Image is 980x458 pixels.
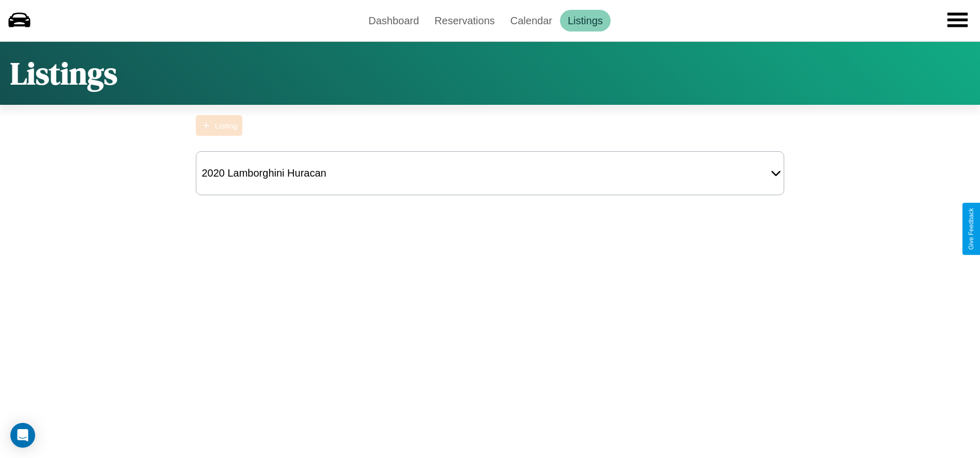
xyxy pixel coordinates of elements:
[968,208,975,250] div: Give Feedback
[10,423,35,448] div: Open Intercom Messenger
[215,121,237,130] div: Listing
[503,10,560,31] a: Calendar
[560,10,611,31] a: Listings
[427,10,503,31] a: Reservations
[196,115,242,136] button: Listing
[196,162,331,184] div: 2020 Lamborghini Huracan
[361,10,427,31] a: Dashboard
[10,52,117,94] h1: Listings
